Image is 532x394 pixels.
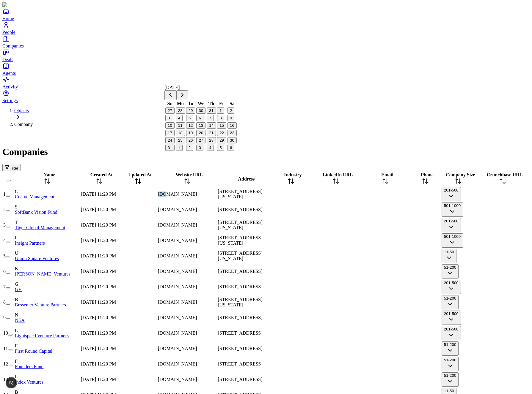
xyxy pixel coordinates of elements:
button: 31 [207,107,216,114]
img: Item Brain Logo [2,2,39,8]
th: Wednesday [196,101,206,107]
div: F [15,359,80,364]
div: N [15,312,80,318]
button: 3 [165,115,172,121]
button: 2 [227,107,234,114]
span: Activity [2,84,18,89]
div: [DATE] 11:20 PM [81,253,118,259]
h1: Companies [2,146,530,157]
button: 19 [186,130,195,136]
span: [DOMAIN_NAME] [158,330,197,336]
button: Go to next month [176,90,188,100]
span: [STREET_ADDRESS] [218,269,262,274]
a: Coatue Management [15,194,54,199]
div: [DATE] 11:20 PM [81,377,118,382]
button: 1 [176,145,183,151]
span: [DOMAIN_NAME] [158,192,197,197]
div: F [15,343,80,349]
div: C [15,189,80,194]
a: Home [2,8,530,21]
span: 3 [3,222,6,227]
span: [DOMAIN_NAME] [158,284,197,289]
th: Friday [217,101,227,107]
span: 11 [3,346,8,351]
span: [DOMAIN_NAME] [158,361,197,366]
span: [STREET_ADDRESS] [218,330,262,336]
span: 1 [3,192,6,197]
span: [DOMAIN_NAME] [158,222,197,227]
button: 16 [227,122,237,129]
span: [DATE] 11:20 PM [81,192,116,197]
div: [DATE] [164,85,238,90]
span: [DATE] 11:20 PM [81,377,116,382]
a: [PERSON_NAME] Ventures [15,271,70,276]
div: [DATE] 11:20 PM [81,284,118,289]
span: Deals [2,57,13,62]
div: B [15,297,80,302]
span: [DOMAIN_NAME] [158,253,197,258]
button: 4 [207,145,214,151]
a: Agents [2,62,530,76]
span: Industry [284,172,302,177]
button: 13 [196,122,205,129]
span: Company [14,122,33,127]
button: 22 [217,130,226,136]
span: [DATE] 11:20 PM [81,361,116,366]
span: Companies [2,43,24,48]
span: Settings [2,98,18,103]
button: 7 [207,115,214,121]
span: [STREET_ADDRESS] [218,284,262,289]
div: [DATE] 11:20 PM [81,346,118,351]
div: [DATE] 11:20 PM [81,361,118,367]
span: LinkedIn URL [323,172,353,177]
button: 11 [176,122,185,129]
button: 4 [176,115,183,121]
a: Union Square Ventures [15,256,59,261]
th: Tuesday [186,101,196,107]
div: [DATE] 11:20 PM [81,238,118,243]
div: S [15,204,80,210]
a: Companies [2,35,530,48]
div: T [15,220,80,225]
button: 6 [196,115,203,121]
a: Objects [14,108,29,113]
span: 8 [3,300,6,305]
span: [STREET_ADDRESS][US_STATE] [218,297,262,307]
a: Founders Fund [15,364,43,369]
span: [STREET_ADDRESS][US_STATE] [218,235,262,246]
div: [DATE] 11:20 PM [81,269,118,274]
th: Sunday [165,101,175,107]
span: 9 [3,315,6,320]
span: [STREET_ADDRESS] [218,361,262,366]
span: 4 [3,238,6,243]
span: Filter [10,166,18,170]
span: Phone [421,172,434,177]
a: Index Ventures [15,379,43,384]
span: Address [238,176,255,181]
div: [DATE] 11:20 PM [81,315,118,320]
button: Go to previous month [164,90,176,100]
span: 12 [3,361,8,366]
span: 13 [3,377,8,382]
button: 26 [186,137,195,143]
button: 10 [165,122,175,129]
span: [STREET_ADDRESS] [218,377,262,382]
span: [STREET_ADDRESS] [218,346,262,351]
button: 23 [227,130,237,136]
span: Name [43,172,55,177]
button: 18 [176,130,185,136]
span: Created At [90,172,113,177]
div: [DATE] 11:20 PM [81,222,118,228]
th: Saturday [227,101,237,107]
span: [DATE] 11:20 PM [81,253,116,258]
button: 5 [217,145,224,151]
button: 28 [176,107,185,114]
span: [DATE] 11:20 PM [81,269,116,274]
a: First Round Capital [15,349,52,354]
span: [DATE] 11:20 PM [81,315,116,320]
button: 15 [217,122,226,129]
a: GV [15,287,22,292]
button: 17 [165,130,175,136]
span: [DATE] 11:20 PM [81,222,116,227]
span: Company Size [446,172,475,177]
